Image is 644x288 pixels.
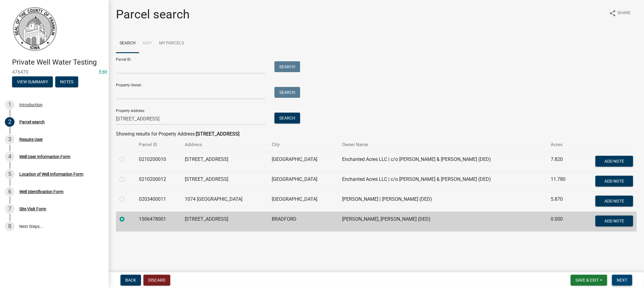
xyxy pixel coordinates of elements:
div: 3 [5,135,14,144]
button: View Summary [12,76,53,87]
i: share [609,10,616,17]
td: BRADFORD [268,212,339,232]
a: Edit [99,69,107,75]
td: [GEOGRAPHIC_DATA] [268,172,339,192]
button: Discard [143,275,170,286]
div: Require User [19,137,43,142]
div: 7 [5,204,14,214]
td: 1506478001 [135,212,181,232]
td: [STREET_ADDRESS] [181,172,268,192]
div: Well Identification Form [19,190,63,194]
span: Add Note [604,158,624,163]
span: 476470 [12,69,97,75]
td: 11.780 [547,172,577,192]
td: [PERSON_NAME] | [PERSON_NAME] (DED) [339,192,547,212]
button: Add Note [595,196,633,206]
div: Location of Well Information Form [19,172,83,176]
button: Search [274,87,300,98]
div: Showing results for Property Address: [116,130,637,138]
a: Search [116,34,139,53]
button: Next [612,275,632,286]
td: 0210200010 [135,152,181,172]
span: Add Note [604,178,624,183]
button: Notes [55,76,78,87]
span: Next [617,278,627,283]
td: [STREET_ADDRESS] [181,212,268,232]
button: Save & Exit [571,275,607,286]
div: Site Visit Form [19,207,46,211]
td: [STREET_ADDRESS] [181,152,268,172]
button: Search [274,61,300,72]
button: Add Note [595,176,633,187]
button: Back [120,275,141,286]
div: 1 [5,100,14,110]
strong: [STREET_ADDRESS] [196,131,239,137]
button: shareShare [604,7,636,19]
div: 4 [5,152,14,162]
span: Add Note [604,198,624,203]
div: 2 [5,117,14,127]
td: 7.820 [547,152,577,172]
td: 5.870 [547,192,577,212]
div: Introduction [19,103,43,107]
td: 0210200012 [135,172,181,192]
button: Add Note [595,216,633,226]
th: Parcel ID [135,138,181,152]
td: [GEOGRAPHIC_DATA] [268,192,339,212]
button: Add Note [595,156,633,167]
td: 1074 [GEOGRAPHIC_DATA] [181,192,268,212]
td: [GEOGRAPHIC_DATA] [268,152,339,172]
span: Back [125,278,136,283]
td: Enchanted Acres LLC | c/o [PERSON_NAME] & [PERSON_NAME] (DED) [339,172,547,192]
td: [PERSON_NAME], [PERSON_NAME] (DED) [339,212,547,232]
span: Save & Exit [575,278,599,283]
th: Acres [547,138,577,152]
th: Owner Name [339,138,547,152]
h4: Private Well Water Testing [12,58,104,67]
div: 8 [5,222,14,231]
span: Share [617,10,631,17]
wm-modal-confirm: Edit Application Number [99,69,107,75]
td: 0203400011 [135,192,181,212]
td: 0.000 [547,212,577,232]
div: 6 [5,187,14,197]
div: Parcel search [19,120,45,124]
a: My Parcels [155,34,187,53]
wm-modal-confirm: Summary [12,80,53,85]
h1: Parcel search [116,7,190,22]
button: Search [274,113,300,123]
wm-modal-confirm: Notes [55,80,78,85]
div: 5 [5,169,14,179]
div: Well User Information Form [19,155,70,159]
th: City [268,138,339,152]
span: Add Note [604,218,624,223]
th: Address [181,138,268,152]
img: Franklin County, Iowa [12,6,57,52]
td: Enchanted Acres LLC | c/o [PERSON_NAME] & [PERSON_NAME] (DED) [339,152,547,172]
